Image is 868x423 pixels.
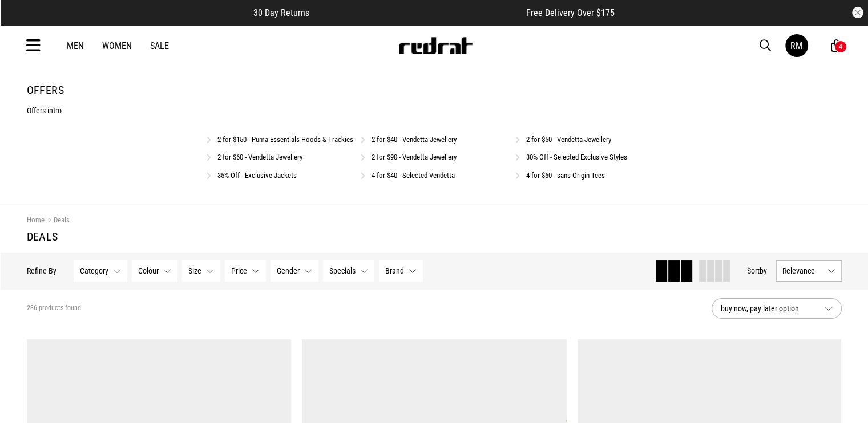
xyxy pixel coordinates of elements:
img: Redrat logo [398,37,473,54]
a: 35% Off - Exclusive Jackets [217,171,297,180]
a: 2 for $90 - Vendetta Jewellery [372,153,457,161]
span: 30 Day Returns [253,7,309,18]
a: 4 for $60 - sans Origin Tees [526,171,605,180]
h1: Deals [27,230,842,243]
button: Size [182,260,220,282]
iframe: Customer reviews powered by Trustpilot [332,7,503,18]
button: Specials [323,260,374,282]
button: Open LiveChat chat widget [9,5,43,39]
p: Refine By [27,266,56,275]
button: Price [225,260,266,282]
p: Offers intro [27,106,842,115]
span: 286 products found [27,304,81,313]
a: Deals [45,215,70,226]
a: Men [67,40,84,51]
button: Relevance [776,260,842,282]
span: by [760,266,767,275]
a: Home [27,215,45,224]
span: Colour [138,266,159,275]
button: Gender [271,260,318,282]
button: buy now, pay later option [712,298,842,319]
a: Sale [150,40,169,51]
span: Size [188,266,201,275]
span: buy now, pay later option [721,302,815,315]
span: Free Delivery Over $175 [526,7,615,18]
div: RM [790,40,802,51]
a: 2 for $60 - Vendetta Jewellery [217,153,302,161]
button: Brand [379,260,423,282]
span: Price [231,266,247,275]
span: Specials [329,266,356,275]
span: Category [80,266,108,275]
h1: Offers [27,83,842,97]
a: 2 for $40 - Vendetta Jewellery [372,135,457,144]
a: Women [102,40,132,51]
a: 2 for $150 - Puma Essentials Hoods & Trackies [217,135,353,144]
a: 4 [831,40,842,52]
button: Sortby [747,264,767,278]
div: 4 [839,43,842,51]
button: Category [74,260,127,282]
span: Brand [385,266,404,275]
a: 4 for $40 - Selected Vendetta [372,171,455,180]
span: Gender [277,266,300,275]
a: 30% Off - Selected Exclusive Styles [526,153,627,161]
a: 2 for $50 - Vendetta Jewellery [526,135,611,144]
button: Colour [132,260,177,282]
span: Relevance [782,266,823,275]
